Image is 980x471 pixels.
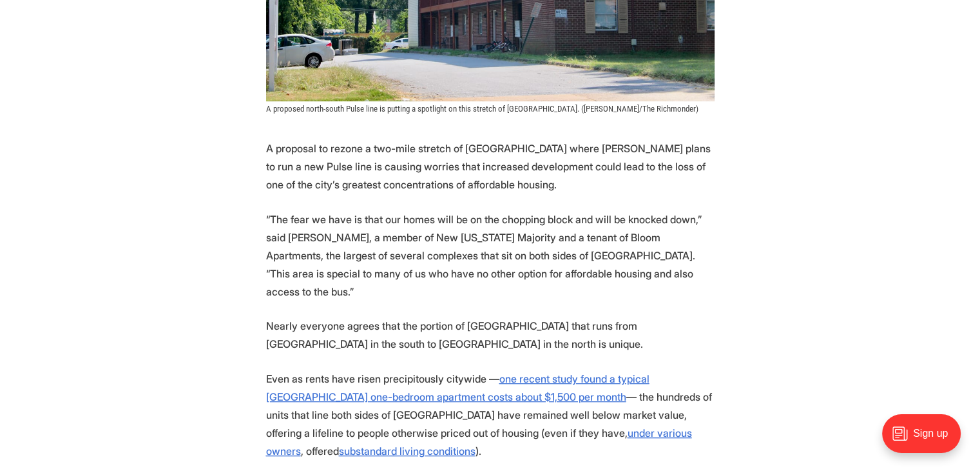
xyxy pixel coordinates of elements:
[871,408,980,471] iframe: portal-trigger
[339,445,476,457] a: substandard living conditions
[266,426,692,457] a: under various owners
[266,210,715,301] p: “The fear we have is that our homes will be on the chopping block and will be knocked down,” said...
[266,372,649,403] a: one recent study found a typical [GEOGRAPHIC_DATA] one-bedroom apartment costs about $1,500 per m...
[266,139,715,194] p: A proposal to rezone a two-mile stretch of [GEOGRAPHIC_DATA] where [PERSON_NAME] plans to run a n...
[266,370,715,460] p: Even as rents have risen precipitously citywide — — the hundreds of units that line both sides of...
[266,104,698,114] span: A proposed north-south Pulse line is putting a spotlight on this stretch of [GEOGRAPHIC_DATA]. ([...
[266,317,715,353] p: Nearly everyone agrees that the portion of [GEOGRAPHIC_DATA] that runs from [GEOGRAPHIC_DATA] in ...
